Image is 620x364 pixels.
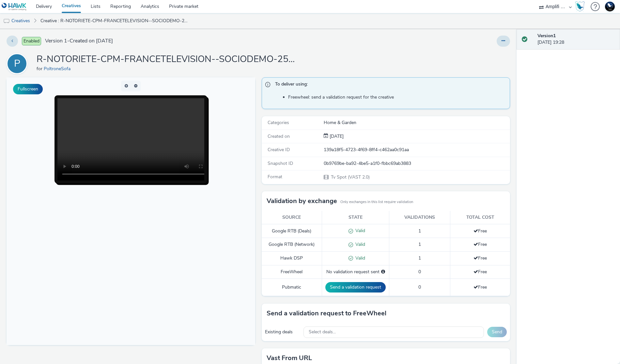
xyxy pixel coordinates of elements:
button: Fullscreen [13,84,43,94]
span: 1 [418,241,421,247]
button: Send a validation request [325,282,386,293]
div: Existing deals [265,329,301,335]
div: 139a18f5-4723-4f69-8ff4-c462aa0c91aa [324,147,510,153]
td: Hawk DSP [262,252,322,265]
div: P [14,55,20,73]
a: Creative : R-NOTORIETE-CPM-FRANCETELEVISION--SOCIODEMO-2559yo-INSTREAM-1x1-TV-15s-P-INSTREAM-1x1-... [37,13,192,29]
th: Total cost [450,211,510,224]
img: Support Hawk [605,2,615,11]
span: Valid [353,241,365,247]
span: Select deals... [309,329,336,335]
span: Snapshot ID [268,160,293,166]
span: for [37,66,44,72]
h3: Vast from URL [267,353,312,363]
span: Tv Spot (VAST 2.0) [330,174,370,180]
a: Hawk Academy [575,1,587,12]
span: 0 [418,284,421,290]
div: No validation request sent [325,269,386,275]
span: Free [473,228,487,234]
div: Home & Garden [324,119,510,126]
span: To deliver using: [275,81,504,89]
span: Free [473,241,487,247]
img: undefined Logo [2,3,27,11]
th: State [322,211,389,224]
span: Creative ID [268,147,290,153]
span: Free [473,255,487,261]
div: 0b9769be-ba92-4be5-a1f0-fbbc69ab3883 [324,160,510,167]
span: 0 [418,269,421,275]
li: Freewheel: send a validation request for the creative [288,94,507,101]
a: PoltroneSofa [44,66,73,72]
button: Send [487,327,507,337]
div: Creation 25 August 2025, 19:28 [328,133,344,140]
td: FreeWheel [262,265,322,278]
span: Categories [268,119,289,126]
td: Pubmatic [262,279,322,296]
span: Created on [268,133,290,139]
span: Free [473,269,487,275]
strong: Version 1 [537,33,556,39]
span: Version 1 - Created on [DATE] [45,37,113,45]
div: [DATE] 19:28 [537,33,615,46]
th: Validations [389,211,450,224]
h3: Send a validation request to FreeWheel [267,309,386,318]
span: Free [473,284,487,290]
div: Please select a deal below and click on Send to send a validation request to FreeWheel. [381,269,385,275]
span: Enabled [22,37,41,45]
span: 1 [418,228,421,234]
h1: R-NOTORIETE-CPM-FRANCETELEVISION--SOCIODEMO-2559yo-INSTREAM-1x1-TV-15s-P-INSTREAM-1x1-W35Promo-$4... [37,53,298,66]
span: [DATE] [328,133,344,139]
a: P [7,60,30,67]
h3: Validation by exchange [267,196,337,206]
small: Only exchanges in this list require validation [340,199,413,205]
span: Valid [353,228,365,234]
img: Hawk Academy [575,1,585,12]
td: Google RTB (Network) [262,238,322,252]
span: Format [268,174,282,180]
td: Google RTB (Deals) [262,224,322,238]
img: tv [3,18,10,24]
span: Valid [353,255,365,261]
th: Source [262,211,322,224]
span: 1 [418,255,421,261]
